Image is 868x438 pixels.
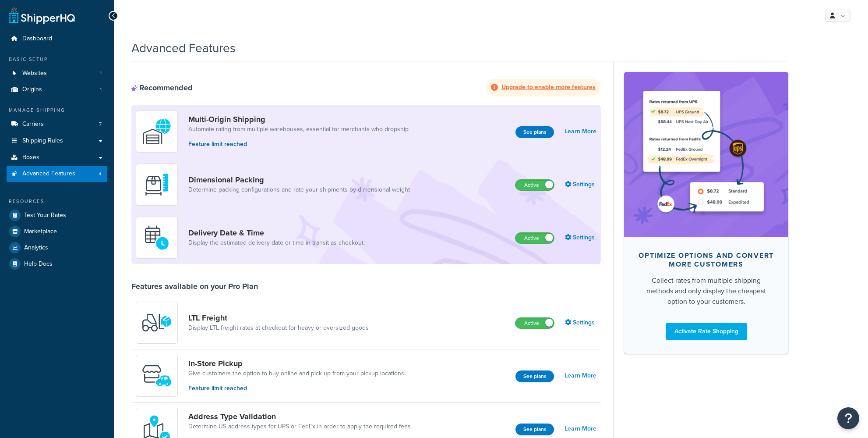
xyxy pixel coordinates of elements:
a: Carriers7 [7,116,107,132]
a: Settings [565,317,596,329]
a: Automate rating from multiple warehouses, essential for merchants who dropship [188,125,409,134]
a: Learn More [565,423,596,435]
span: Advanced Features [22,170,75,178]
button: Open Resource Center [837,407,859,429]
a: See plans [515,126,554,138]
div: Features available on your Pro Plan [131,281,258,291]
span: Help Docs [24,260,53,268]
li: Websites [7,65,107,82]
div: Resources [7,198,107,205]
a: See plans [515,424,554,435]
span: Analytics [24,244,48,252]
span: Marketplace [24,228,57,235]
a: Boxes [7,150,107,166]
a: Dashboard [7,31,107,47]
span: Origins [22,86,42,93]
label: Active [515,318,554,328]
a: Marketplace [7,224,107,239]
img: wfgcfpwTIucLEAAAAASUVORK5CYII= [141,360,172,391]
img: feature-image-rateshop-7084cbbcb2e67ef1d54c2e976f0e592697130d5817b016cf7cc7e13314366067.png [637,85,775,224]
img: gfkeb5ejjkALwAAAABJRU5ErkJggg== [141,222,172,253]
span: Test Your Rates [24,212,66,219]
a: Give customers the option to buy online and pick up from your pickup locations [188,369,404,378]
li: Carriers [7,116,107,132]
img: y79ZsPf0fXUFUhFXDzUgf+ktZg5F2+ohG75+v3d2s1D9TjoU8PiyCIluIjV41seZevKCRuEjTPPOKHJsQcmKCXGdfprl3L4q7... [141,307,172,338]
img: DTVBYsAAAAAASUVORK5CYII= [141,169,172,200]
p: Feature limit reached [188,139,409,149]
a: Shipping Rules [7,133,107,149]
a: Learn More [565,125,596,138]
li: Origins [7,82,107,98]
a: Display the estimated delivery date or time in transit as checkout. [188,239,365,247]
a: Origins1 [7,82,107,98]
div: Collect rates from multiple shipping methods and only display the cheapest option to your customers. [638,275,774,307]
img: WatD5o0RtDAAAAAElFTkSuQmCC [141,116,172,147]
a: Advanced Features4 [7,166,107,182]
label: Active [515,233,554,243]
h1: Advanced Features [131,39,236,57]
span: 7 [99,121,102,128]
span: Shipping Rules [22,137,63,145]
span: Carriers [22,121,44,128]
a: In-Store Pickup [188,359,404,368]
span: Dashboard [22,35,52,43]
a: Test Your Rates [7,207,107,223]
span: 1 [100,86,102,93]
li: Advanced Features [7,166,107,182]
div: Optimize options and convert more customers [638,251,774,269]
span: Boxes [22,154,39,161]
a: Analytics [7,240,107,256]
a: Delivery Date & Time [188,228,365,238]
span: 1 [100,70,102,77]
a: Help Docs [7,256,107,272]
a: Learn More [565,370,596,382]
div: Recommended [131,83,193,93]
span: 4 [99,170,102,178]
a: Display LTL freight rates at checkout for heavy or oversized goods [188,324,369,332]
div: Manage Shipping [7,107,107,114]
a: Settings [565,178,596,191]
p: Feature limit reached [188,384,404,393]
a: Websites1 [7,65,107,82]
a: Determine US address types for UPS or FedEx in order to apply the required fees [188,422,411,431]
strong: Upgrade to enable more features [501,82,596,92]
a: Activate Rate Shopping [666,323,747,340]
a: Determine packing configurations and rate your shipments by dimensional weight [188,185,410,194]
span: Websites [22,70,47,77]
a: LTL Freight [188,313,369,323]
a: Settings [565,231,596,244]
a: Dimensional Packing [188,175,410,185]
a: See plans [515,370,554,382]
a: Multi-Origin Shipping [188,114,409,124]
label: Active [515,180,554,190]
div: Basic Setup [7,56,107,63]
a: Address Type Validation [188,412,411,421]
